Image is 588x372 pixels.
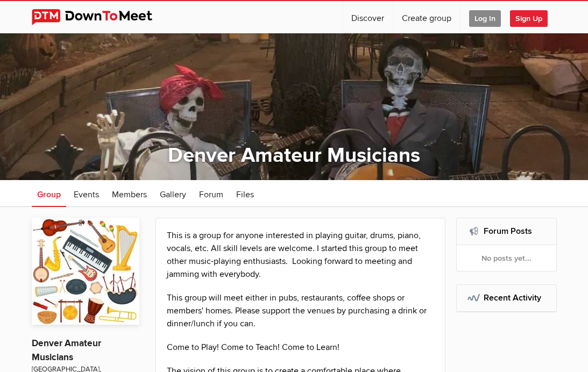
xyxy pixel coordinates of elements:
img: DownToMeet [32,9,169,25]
p: This group will meet either in pubs, restaurants, coffee shops or members' homes. Please support ... [167,291,435,330]
img: Denver Amateur Musicians [32,218,139,325]
span: Group [37,189,61,200]
a: Gallery [154,180,192,207]
a: Discover [343,1,393,33]
span: Events [74,189,99,200]
span: Files [236,189,254,200]
a: Group [32,180,66,207]
p: Come to Play! Come to Teach! Come to Learn! [167,341,435,354]
span: Sign Up [510,10,548,27]
div: No posts yet... [457,245,556,271]
p: This is a group for anyone interested in playing guitar, drums, piano, vocals, etc. All skill lev... [167,229,435,281]
a: Events [68,180,104,207]
a: Sign Up [510,1,556,33]
h2: Recent Activity [467,285,546,311]
a: Forum Posts [484,226,532,237]
span: Members [112,189,147,200]
a: Log In [461,1,509,33]
span: Forum [199,189,223,200]
a: Members [107,180,152,207]
a: Forum [194,180,229,207]
a: Create group [393,1,460,33]
a: Files [231,180,259,207]
span: Gallery [160,189,186,200]
span: Log In [469,10,501,27]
